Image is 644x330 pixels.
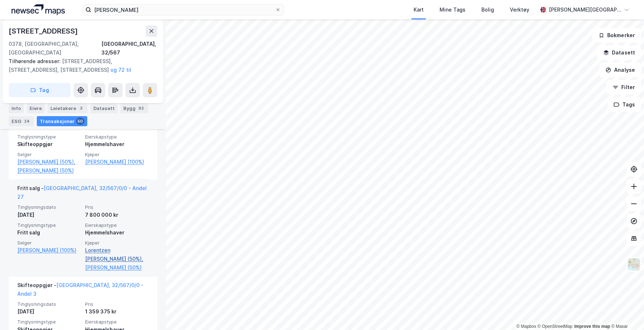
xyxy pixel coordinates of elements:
[549,5,621,14] div: [PERSON_NAME][GEOGRAPHIC_DATA]
[606,80,641,94] button: Filter
[48,103,88,113] div: Leietakere
[17,211,81,219] div: [DATE]
[17,228,81,237] div: Fritt salg
[516,324,536,329] a: Mapbox
[85,301,149,307] span: Pris
[608,295,644,330] iframe: Chat Widget
[120,103,148,113] div: Bygg
[608,97,641,112] button: Tags
[85,240,149,246] span: Kjøper
[101,40,157,57] div: [GEOGRAPHIC_DATA], 32/567
[481,5,494,14] div: Bolig
[85,134,149,140] span: Eierskapstype
[85,151,149,158] span: Kjøper
[17,319,81,325] span: Tinglysningstype
[608,295,644,330] div: Kontrollprogram for chat
[17,134,81,140] span: Tinglysningstype
[597,45,641,60] button: Datasett
[9,40,101,57] div: 0378, [GEOGRAPHIC_DATA], [GEOGRAPHIC_DATA]
[538,324,573,329] a: OpenStreetMap
[17,301,81,307] span: Tinglysningsdato
[627,258,641,271] img: Z
[76,118,84,125] div: 50
[17,281,149,301] div: Skifteoppgjør -
[574,324,610,329] a: Improve this map
[17,240,81,246] span: Selger
[17,282,144,297] a: [GEOGRAPHIC_DATA], 32/567/0/0 - Andel 3
[23,118,31,125] div: 24
[17,151,81,158] span: Selger
[27,103,45,113] div: Eiere
[9,103,24,113] div: Info
[85,158,149,166] a: [PERSON_NAME] (100%)
[17,222,81,228] span: Tinglysningstype
[9,116,34,126] div: ESG
[78,105,85,112] div: 3
[17,184,149,204] div: Fritt salg -
[17,204,81,210] span: Tinglysningsdato
[9,57,151,74] div: [STREET_ADDRESS], [STREET_ADDRESS], [STREET_ADDRESS]
[12,4,65,15] img: logo.a4113a55bc3d86da70a041830d287a7e.svg
[9,58,62,64] span: Tilhørende adresser:
[85,263,149,272] a: [PERSON_NAME] (50%)
[510,5,529,14] div: Verktøy
[414,5,424,14] div: Kart
[91,103,118,113] div: Datasett
[9,25,79,37] div: [STREET_ADDRESS]
[85,228,149,237] div: Hjemmelshaver
[85,307,149,316] div: 1 359 375 kr
[9,83,71,97] button: Tag
[17,166,81,175] a: [PERSON_NAME] (50%)
[17,158,81,166] a: [PERSON_NAME] (50%),
[592,28,641,43] button: Bokmerker
[85,204,149,210] span: Pris
[17,185,147,200] a: [GEOGRAPHIC_DATA], 32/567/0/0 - Andel 27
[91,4,275,15] input: Søk på adresse, matrikkel, gårdeiere, leietakere eller personer
[85,140,149,149] div: Hjemmelshaver
[85,246,149,263] a: Lorentzen [PERSON_NAME] (50%),
[17,307,81,316] div: [DATE]
[85,319,149,325] span: Eierskapstype
[85,211,149,219] div: 7 800 000 kr
[599,63,641,77] button: Analyse
[37,116,87,126] div: Transaksjoner
[17,140,81,149] div: Skifteoppgjør
[17,246,81,255] a: [PERSON_NAME] (100%)
[85,222,149,228] span: Eierskapstype
[440,5,466,14] div: Mine Tags
[137,105,145,112] div: 92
